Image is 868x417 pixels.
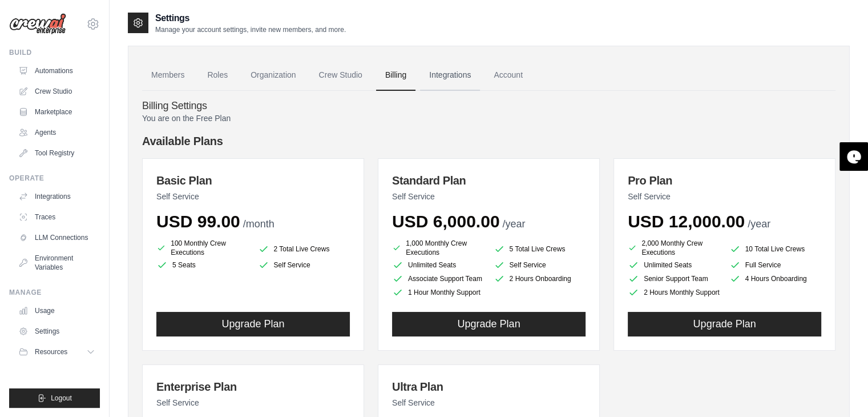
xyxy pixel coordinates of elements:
[14,208,100,226] a: Traces
[494,273,586,284] li: 2 Hours Onboarding
[628,239,720,257] li: 2,000 Monthly Crew Executions
[628,312,821,336] button: Upgrade Plan
[156,173,350,189] h3: Basic Plan
[9,288,100,297] div: Manage
[420,60,480,91] a: Integrations
[14,103,100,121] a: Marketplace
[14,82,100,101] a: Crew Studio
[748,218,770,230] span: /year
[14,228,100,247] a: LLM Connections
[14,249,100,276] a: Environment Variables
[258,259,350,271] li: Self Service
[628,212,745,231] span: USD 12,000.00
[156,397,350,408] p: Self Service
[156,239,249,257] li: 100 Monthly Crew Executions
[35,347,67,356] span: Resources
[392,379,586,395] h3: Ultra Plan
[392,173,586,189] h3: Standard Plan
[198,60,237,91] a: Roles
[376,60,415,91] a: Billing
[9,388,100,408] button: Logout
[392,191,586,202] p: Self Service
[392,287,485,298] li: 1 Hour Monthly Support
[628,287,720,298] li: 2 Hours Monthly Support
[392,259,485,271] li: Unlimited Seats
[729,241,822,257] li: 10 Total Live Crews
[628,191,821,202] p: Self Service
[9,13,66,35] img: Logo
[392,212,499,231] span: USD 6,000.00
[628,273,720,284] li: Senior Support Team
[14,187,100,206] a: Integrations
[142,133,835,149] h4: Available Plans
[14,322,100,340] a: Settings
[628,173,821,189] h3: Pro Plan
[392,239,485,257] li: 1,000 Monthly Crew Executions
[729,273,822,284] li: 4 Hours Onboarding
[310,60,372,91] a: Crew Studio
[14,302,100,320] a: Usage
[811,362,868,417] iframe: Chat Widget
[155,11,346,25] h2: Settings
[392,397,586,408] p: Self Service
[142,113,835,124] p: You are on the Free Plan
[392,273,485,284] li: Associate Support Team
[156,191,350,202] p: Self Service
[51,394,72,403] span: Logout
[392,312,586,336] button: Upgrade Plan
[9,48,100,57] div: Build
[494,259,586,271] li: Self Service
[14,123,100,142] a: Agents
[243,218,274,230] span: /month
[241,60,305,91] a: Organization
[729,259,822,271] li: Full Service
[628,259,720,271] li: Unlimited Seats
[156,379,350,395] h3: Enterprise Plan
[502,218,525,230] span: /year
[258,241,350,257] li: 2 Total Live Crews
[9,174,100,183] div: Operate
[494,241,586,257] li: 5 Total Live Crews
[156,212,240,231] span: USD 99.00
[156,312,350,336] button: Upgrade Plan
[14,62,100,80] a: Automations
[14,144,100,162] a: Tool Registry
[142,60,193,91] a: Members
[155,25,346,34] p: Manage your account settings, invite new members, and more.
[142,100,835,113] h4: Billing Settings
[485,60,532,91] a: Account
[156,259,249,271] li: 5 Seats
[14,343,100,361] button: Resources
